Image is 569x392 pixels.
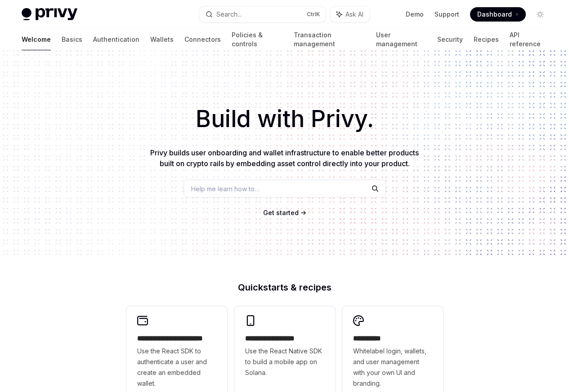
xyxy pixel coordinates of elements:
a: Wallets [150,29,174,50]
span: Get started [263,209,299,216]
span: Privy builds user onboarding and wallet infrastructure to enable better products built on crypto ... [150,148,419,168]
img: light logo [22,8,77,21]
a: Get started [263,208,299,217]
span: Whitelabel login, wallets, and user management with your own UI and branding. [353,346,432,389]
a: User management [376,29,427,50]
a: Authentication [93,29,139,50]
span: Dashboard [477,10,512,19]
button: Search...CtrlK [199,6,326,22]
span: Ctrl K [307,11,320,18]
a: Demo [406,10,424,19]
div: Search... [216,9,242,20]
button: Toggle dark mode [533,7,547,22]
a: Dashboard [470,7,526,22]
h1: Build with Privy. [14,101,555,137]
span: Use the React Native SDK to build a mobile app on Solana. [245,346,324,378]
a: Support [435,10,459,19]
a: Welcome [22,29,51,50]
a: Security [437,29,463,50]
span: Help me learn how to… [191,184,260,194]
a: Recipes [474,29,499,50]
span: Use the React SDK to authenticate a user and create an embedded wallet. [137,346,216,389]
a: Transaction management [294,29,365,50]
button: Ask AI [330,6,370,22]
a: Basics [62,29,82,50]
h2: Quickstarts & recipes [126,283,443,292]
span: Ask AI [345,10,363,19]
a: Connectors [184,29,221,50]
a: Policies & controls [232,29,283,50]
a: API reference [510,29,547,50]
